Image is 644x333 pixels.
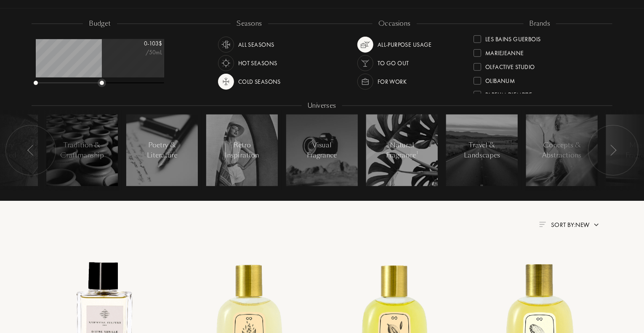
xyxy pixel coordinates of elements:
[120,48,162,57] div: /50mL
[384,140,420,160] div: Natural Fragrance
[359,39,371,51] img: usage_occasion_all.svg
[304,140,340,160] div: Visual Fragrance
[551,221,590,229] span: Sort by: New
[220,57,232,69] img: usage_season_hot_white.svg
[238,74,281,90] div: Cold Seasons
[220,39,232,51] img: usage_season_average_white.svg
[231,19,268,29] div: seasons
[485,88,532,99] div: Parfum d'Empire
[485,74,515,85] div: Olibanum
[485,46,524,57] div: MarieJeanne
[238,55,277,71] div: Hot Seasons
[359,57,371,69] img: usage_occasion_party_white.svg
[220,76,232,88] img: usage_season_cold.svg
[120,39,162,48] div: 0 - 103 $
[359,76,371,88] img: usage_occasion_work_white.svg
[485,60,535,71] div: Olfactive Studio
[378,55,409,71] div: To go Out
[593,221,600,228] img: arrow.png
[378,74,407,90] div: For Work
[378,37,432,53] div: All-purpose Usage
[144,140,180,160] div: Poetry & Literature
[539,222,546,227] img: filter_by.png
[224,140,260,160] div: Retro Inspiration
[27,145,34,156] img: arr_left.svg
[83,19,117,29] div: budget
[464,140,500,160] div: Travel & Landscapes
[485,32,541,43] div: Les Bains Guerbois
[417,150,418,156] span: 1
[238,37,274,53] div: All Seasons
[373,19,417,29] div: occasions
[524,19,556,29] div: brands
[610,145,617,156] img: arr_left.svg
[302,101,342,111] div: Universes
